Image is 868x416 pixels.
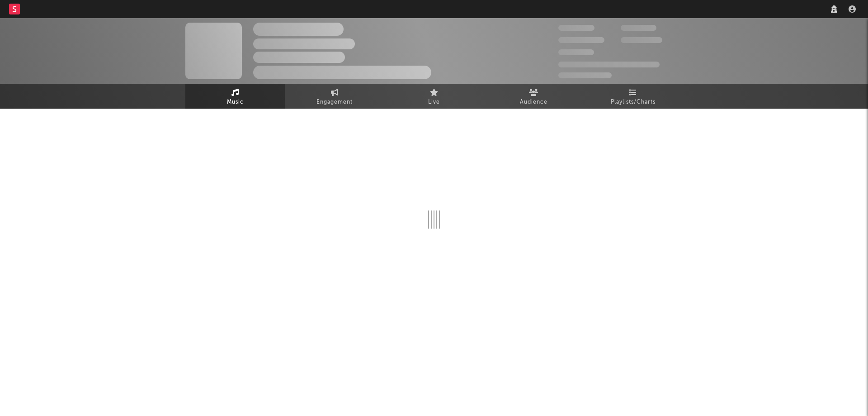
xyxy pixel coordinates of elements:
span: 300,000 [558,25,594,31]
a: Music [185,84,285,109]
span: 100,000 [558,49,594,55]
a: Engagement [285,84,384,109]
span: 50,000,000 Monthly Listeners [558,62,660,67]
span: Music [227,97,244,108]
span: 50,000,000 [558,37,604,43]
span: Playlists/Charts [611,97,656,108]
span: Audience [520,97,547,108]
span: Engagement [316,97,353,108]
span: Live [428,97,440,108]
span: 1,000,000 [621,37,662,43]
span: Jump Score: 85.0 [558,72,612,78]
a: Audience [484,84,583,109]
a: Live [384,84,484,109]
a: Playlists/Charts [583,84,683,109]
span: 100,000 [621,25,656,31]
